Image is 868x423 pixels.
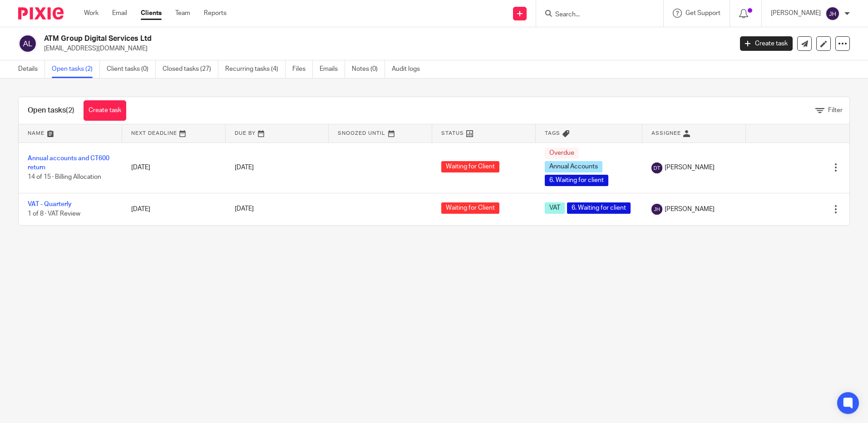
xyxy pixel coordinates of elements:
[18,60,45,78] a: Details
[441,131,464,136] span: Status
[352,60,385,78] a: Notes (0)
[107,60,156,78] a: Client tasks (0)
[122,143,226,193] td: [DATE]
[567,202,631,214] span: 6. Waiting for client
[28,155,109,171] a: Annual accounts and CT600 return
[175,9,190,18] a: Team
[554,11,636,19] input: Search
[66,107,74,114] span: (2)
[825,6,840,21] img: svg%3E
[235,164,254,171] span: [DATE]
[112,9,127,18] a: Email
[28,201,72,207] a: VAT - Quarterly
[320,60,345,78] a: Emails
[18,34,37,53] img: svg%3E
[392,60,427,78] a: Audit logs
[740,36,793,51] a: Create task
[84,9,99,18] a: Work
[771,9,821,18] p: [PERSON_NAME]
[545,161,602,172] span: Annual Accounts
[651,162,662,173] img: svg%3E
[122,193,226,225] td: [DATE]
[204,9,227,18] a: Reports
[18,7,64,20] img: Pixie
[84,100,126,121] a: Create task
[44,34,590,44] h2: ATM Group Digital Services Ltd
[292,60,313,78] a: Files
[545,202,565,214] span: VAT
[545,131,560,136] span: Tags
[225,60,286,78] a: Recurring tasks (4)
[441,202,499,214] span: Waiting for Client
[338,131,385,136] span: Snoozed Until
[44,44,726,53] p: [EMAIL_ADDRESS][DOMAIN_NAME]
[235,206,254,212] span: [DATE]
[163,60,218,78] a: Closed tasks (27)
[665,205,715,214] span: [PERSON_NAME]
[141,9,162,18] a: Clients
[651,204,662,215] img: svg%3E
[545,148,579,159] span: Overdue
[665,163,715,172] span: [PERSON_NAME]
[52,60,100,78] a: Open tasks (2)
[28,174,101,180] span: 14 of 15 · Billing Allocation
[545,175,608,186] span: 6. Waiting for client
[28,106,74,115] h1: Open tasks
[686,10,720,16] span: Get Support
[441,161,499,172] span: Waiting for Client
[828,107,843,113] span: Filter
[28,211,80,217] span: 1 of 8 · VAT Review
